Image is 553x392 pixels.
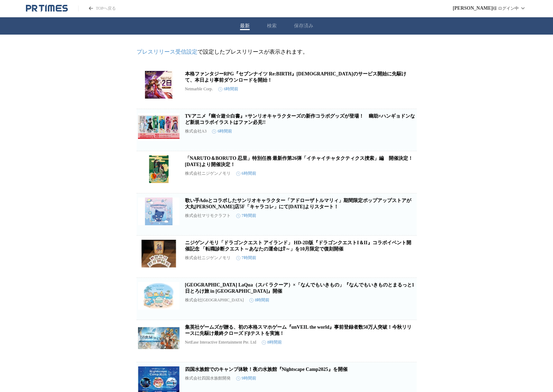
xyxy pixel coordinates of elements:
[249,297,269,303] time: 8時間前
[138,155,179,183] img: 「NARUTO＆BORUTO 忍里」特別任務 最新作第26弾「イチャイチャタクティクス捜索」編 開催決定！2025年12月より開催決定！
[294,23,313,29] button: 保存済み
[138,282,179,310] img: 東京ドーム天然温泉 Spa LaQua（スパ ラクーア）×「なんでもいきもの」『なんでもいきものとまるっと1日とろけ旅 in Spa LaQua』開催
[212,128,232,134] time: 6時間前
[185,156,413,167] a: 「NARUTO＆BORUTO 忍里」特別任務 最新作第26弾「イチャイチャタクティクス捜索」編 開催決定！[DATE]より開催決定！
[138,324,179,352] img: 集英社ゲームズが贈る、初の本格スマホゲーム『unVEIL the world』事前登録者数50万人突破！今秋リリースに先駆け最終クローズドβテストを実施！
[185,340,256,345] p: NetEase Interactive Entertainment Pte. Ltd
[185,86,213,92] p: Netmarble Corp.
[185,255,231,261] p: 株式会社ニジゲンノモリ
[453,6,493,11] span: [PERSON_NAME]
[185,113,415,125] a: TVアニメ『幽☆遊☆白書』×サンリオキャラクターズの新作コラボグッズが登場！ 幽助×ハンギョドンなど新規コラボイラストはファン必見!!
[236,255,256,261] time: 7時間前
[138,113,179,141] img: TVアニメ『幽☆遊☆白書』×サンリオキャラクターズの新作コラボグッズが登場！ 幽助×ハンギョドンなど新規コラボイラストはファン必見!!
[185,240,411,252] a: ニジゲンノモリ「ドラゴンクエスト アイランド」 HD-2D版『ドラゴンクエストI＆II』コラボイベント開催記念 「転職診断クエスト～あなたの運命は⁉～」を10月限定で復刻開催
[185,71,406,83] a: 本格ファンタジーRPG『セブンナイツ Re:BIRTH』[DEMOGRAPHIC_DATA]のサービス開始に先駆けて、本日より事前ダウンロードを開始！
[240,23,250,29] button: 最新
[185,282,414,294] a: [GEOGRAPHIC_DATA] LaQua（スパ ラクーア）×「なんでもいきもの」『なんでもいきものとまるっと1日とろけ旅 in [GEOGRAPHIC_DATA]』開催
[218,86,238,92] time: 6時間前
[267,23,277,29] button: 検索
[26,4,68,12] a: PR TIMESのトップページはこちら
[236,171,256,176] time: 6時間前
[185,325,412,336] a: 集英社ゲームズが贈る、初の本格スマホゲーム『unVEIL the world』事前登録者数50万人突破！今秋リリースに先駆け最終クローズドβテストを実施！
[138,198,179,225] img: 歌い手Adoとコラボしたサンリオキャラクター「アドローザトルマリィ」期間限定ポップアップストアが大丸梅田店5F「キャラコレ」にて9月16日(火)よりスタート！
[185,171,231,176] p: 株式会社ニジゲンノモリ
[138,71,179,99] img: 本格ファンタジーRPG『セブンナイツ Re:BIRTH』9月18日（木）のサービス開始に先駆けて、本日より事前ダウンロードを開始！
[185,198,412,209] a: 歌い手Adoとコラボしたサンリオキャラクター「アドローザトルマリィ」期間限定ポップアップストアが大丸[PERSON_NAME]店5F「キャラコレ」にて[DATE]よりスタート！
[262,339,282,345] time: 8時間前
[185,128,207,134] p: 株式会社A3
[185,297,244,303] p: 株式会社[GEOGRAPHIC_DATA]
[78,6,116,11] a: PR TIMESのトップページはこちら
[185,213,231,219] p: 株式会社マリモクラフト
[236,213,256,219] time: 7時間前
[137,49,197,55] a: プレスリリース受信設定
[137,48,417,56] p: で設定したプレスリリースが表示されます。
[185,375,231,381] p: 株式会社四国水族館開発
[236,375,256,381] time: 9時間前
[138,240,179,267] img: ニジゲンノモリ「ドラゴンクエスト アイランド」 HD-2D版『ドラゴンクエストI＆II』コラボイベント開催記念 「転職診断クエスト～あなたの運命は⁉～」を10月限定で復刻開催
[185,367,348,372] a: 四国水族館でのキャンプ体験！夜の水族館『Nightscape Camp2025』を開催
